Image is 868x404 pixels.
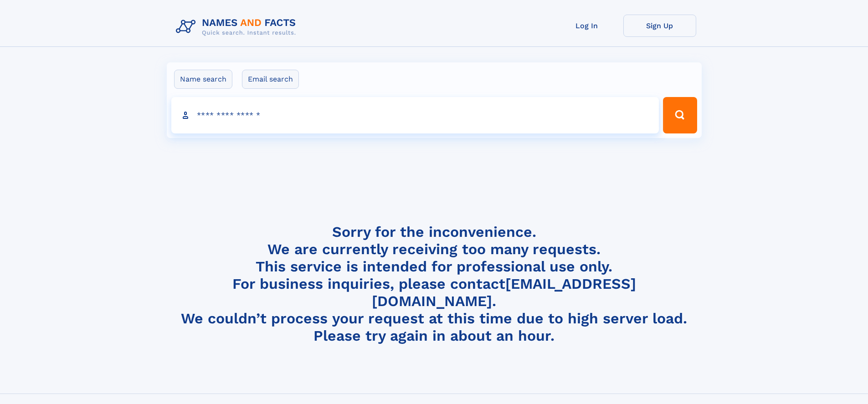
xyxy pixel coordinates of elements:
[663,97,697,133] button: Search Button
[372,275,636,310] a: [EMAIL_ADDRESS][DOMAIN_NAME]
[242,70,299,89] label: Email search
[171,97,659,133] input: search input
[550,15,623,37] a: Log In
[172,15,303,39] img: Logo Names and Facts
[174,70,232,89] label: Name search
[623,15,696,37] a: Sign Up
[172,223,696,345] h4: Sorry for the inconvenience. We are currently receiving too many requests. This service is intend...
